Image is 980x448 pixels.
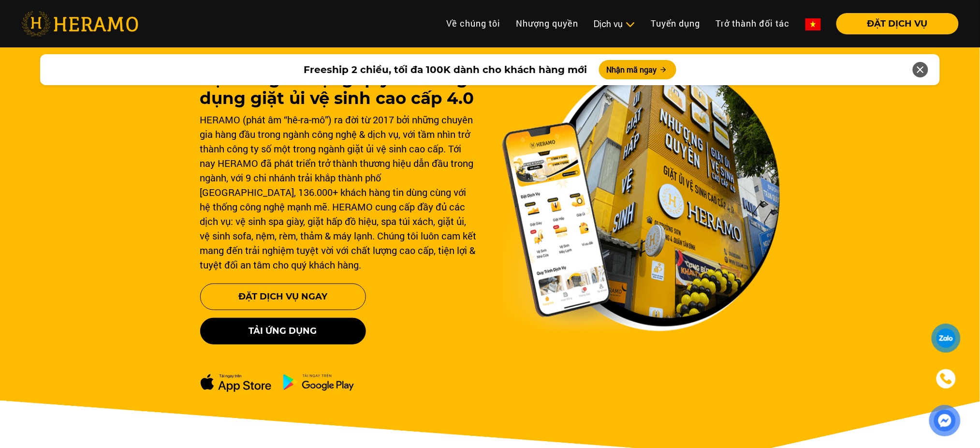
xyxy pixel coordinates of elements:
a: Về chúng tôi [439,13,508,34]
img: apple-dowload [200,373,272,392]
a: ĐẶT DỊCH VỤ [829,19,959,28]
button: Tải ứng dụng [200,318,366,344]
a: Trở thành đối tác [708,13,798,34]
button: Đặt Dịch Vụ Ngay [200,284,366,310]
span: Freeship 2 chiều, tối đa 100K dành cho khách hàng mới [304,62,587,77]
a: phone-icon [933,366,959,392]
img: phone-icon [940,373,952,385]
img: ch-dowload [283,373,354,391]
img: banner [502,65,780,332]
a: Tuyển dụng [643,13,708,34]
div: HERAMO (phát âm “hê-ra-mô”) ra đời từ 2017 bởi những chuyên gia hàng đầu trong ngành công nghệ & ... [200,112,479,272]
button: Nhận mã ngay [599,60,676,79]
img: heramo-logo.png [21,11,138,36]
a: Nhượng quyền [508,13,586,34]
img: vn-flag.png [805,18,821,30]
div: Dịch vụ [594,17,635,30]
button: ĐẶT DỊCH VỤ [836,13,959,34]
h1: Hệ thống nhượng quyền & ứng dụng giặt ủi vệ sinh cao cấp 4.0 [200,69,479,108]
img: subToggleIcon [625,20,635,30]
